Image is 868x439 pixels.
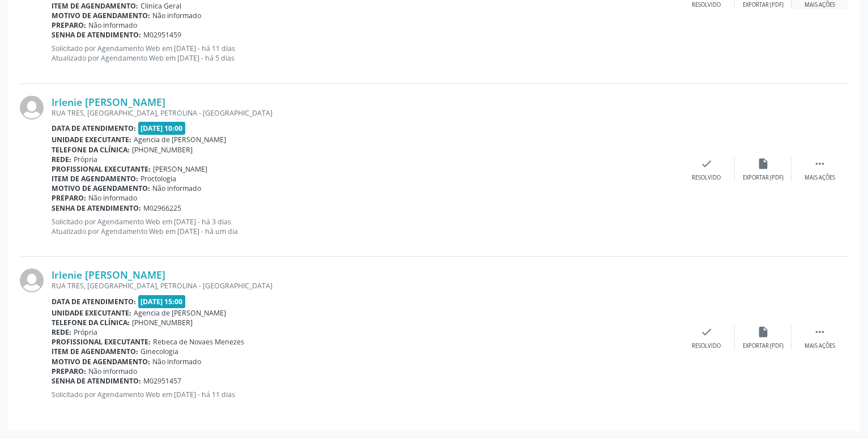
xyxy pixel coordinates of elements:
p: Solicitado por Agendamento Web em [DATE] - há 11 dias [52,390,678,399]
b: Data de atendimento: [52,123,136,133]
b: Motivo de agendamento: [52,11,150,20]
b: Senha de atendimento: [52,30,141,40]
i: insert_drive_file [757,326,769,338]
b: Motivo de agendamento: [52,357,150,366]
span: Não informado [152,357,201,366]
span: Própria [74,327,97,337]
b: Motivo de agendamento: [52,184,150,193]
span: M02951459 [143,30,181,40]
div: Mais ações [805,1,835,9]
b: Preparo: [52,366,86,376]
b: Telefone da clínica: [52,145,130,155]
div: Exportar (PDF) [743,1,784,9]
p: Solicitado por Agendamento Web em [DATE] - há 3 dias Atualizado por Agendamento Web em [DATE] - h... [52,217,678,236]
b: Preparo: [52,20,86,30]
b: Item de agendamento: [52,1,138,11]
b: Item de agendamento: [52,347,138,356]
b: Item de agendamento: [52,174,138,184]
b: Rede: [52,327,71,337]
div: Exportar (PDF) [743,342,784,350]
a: Irlenie [PERSON_NAME] [52,268,165,281]
span: [PERSON_NAME] [153,164,207,174]
p: Solicitado por Agendamento Web em [DATE] - há 11 dias Atualizado por Agendamento Web em [DATE] - ... [52,44,678,63]
i: check [700,157,713,170]
b: Unidade executante: [52,308,131,318]
b: Data de atendimento: [52,297,136,306]
span: [PHONE_NUMBER] [132,318,193,327]
b: Profissional executante: [52,337,151,347]
div: Resolvido [692,342,721,350]
img: img [20,96,44,120]
div: RUA TRES, [GEOGRAPHIC_DATA], PETROLINA - [GEOGRAPHIC_DATA] [52,281,678,291]
i:  [814,326,826,338]
span: M02966225 [143,203,181,213]
b: Rede: [52,155,71,164]
b: Profissional executante: [52,164,151,174]
b: Preparo: [52,193,86,203]
span: Não informado [88,193,137,203]
i: insert_drive_file [757,157,769,170]
div: Mais ações [805,342,835,350]
span: Rebeca de Novaes Menezes [153,337,244,347]
b: Senha de atendimento: [52,203,141,213]
div: Mais ações [805,174,835,182]
i:  [814,157,826,170]
span: Agencia de [PERSON_NAME] [134,308,226,318]
span: Agencia de [PERSON_NAME] [134,135,226,144]
div: Resolvido [692,174,721,182]
i: check [700,326,713,338]
span: [DATE] 10:00 [138,122,186,135]
b: Unidade executante: [52,135,131,144]
span: Clinica Geral [141,1,181,11]
span: [PHONE_NUMBER] [132,145,193,155]
span: Não informado [152,184,201,193]
span: Não informado [88,20,137,30]
span: Não informado [88,366,137,376]
a: Irlenie [PERSON_NAME] [52,96,165,108]
div: RUA TRES, [GEOGRAPHIC_DATA], PETROLINA - [GEOGRAPHIC_DATA] [52,108,678,118]
img: img [20,268,44,292]
b: Telefone da clínica: [52,318,130,327]
div: Resolvido [692,1,721,9]
span: [DATE] 15:00 [138,295,186,308]
div: Exportar (PDF) [743,174,784,182]
span: Ginecologia [141,347,178,356]
b: Senha de atendimento: [52,376,141,386]
span: Não informado [152,11,201,20]
span: Própria [74,155,97,164]
span: Proctologia [141,174,176,184]
span: M02951457 [143,376,181,386]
